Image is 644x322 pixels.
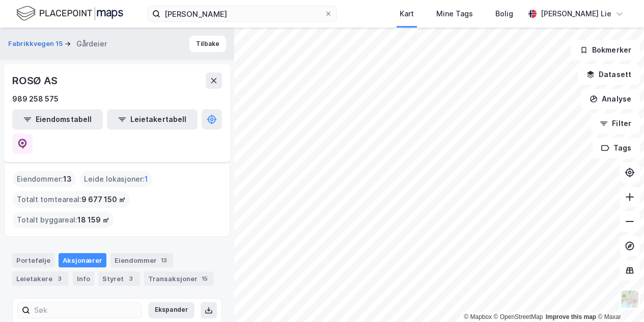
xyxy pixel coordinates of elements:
div: Info [73,271,94,286]
div: ROSØ AS [12,72,60,89]
div: 15 [200,274,210,284]
div: Totalt byggareal : [13,212,114,228]
div: Mine Tags [436,8,473,20]
div: 3 [126,274,136,284]
button: Tags [593,138,640,158]
button: Datasett [578,64,640,85]
button: Fabrikkvegen 15 [8,39,65,49]
div: Kontrollprogram for chat [593,273,644,322]
button: Analyse [581,89,640,109]
div: Gårdeier [76,38,107,50]
button: Filter [591,113,640,134]
input: Søk på adresse, matrikkel, gårdeiere, leietakere eller personer [160,6,324,21]
a: OpenStreetMap [494,313,543,320]
img: logo.f888ab2527a4732fd821a326f86c7f29.svg [16,5,123,22]
iframe: Chat Widget [593,273,644,322]
a: Mapbox [464,313,492,320]
button: Bokmerker [571,40,640,60]
div: Bolig [495,8,513,20]
button: Ekspander [148,302,194,318]
div: Leietakere [12,271,69,286]
div: Transaksjoner [144,271,214,286]
div: Eiendommer [110,253,173,267]
span: 9 677 150 ㎡ [81,193,126,206]
span: 13 [63,173,72,185]
span: 1 [145,173,148,185]
div: Eiendommer : [13,171,76,187]
div: Kart [400,8,414,20]
div: Portefølje [12,253,54,267]
button: Tilbake [189,36,226,52]
div: Leide lokasjoner : [80,171,152,187]
div: 13 [159,255,169,265]
div: Totalt tomteareal : [13,191,130,208]
div: 989 258 575 [12,93,59,105]
div: [PERSON_NAME] Lie [541,8,611,20]
a: Improve this map [546,313,596,320]
div: 3 [54,274,65,284]
span: 18 159 ㎡ [77,214,109,226]
input: Søk [30,303,142,318]
button: Eiendomstabell [12,109,103,130]
div: Aksjonærer [59,253,106,267]
button: Leietakertabell [107,109,198,130]
div: Styret [98,271,140,286]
